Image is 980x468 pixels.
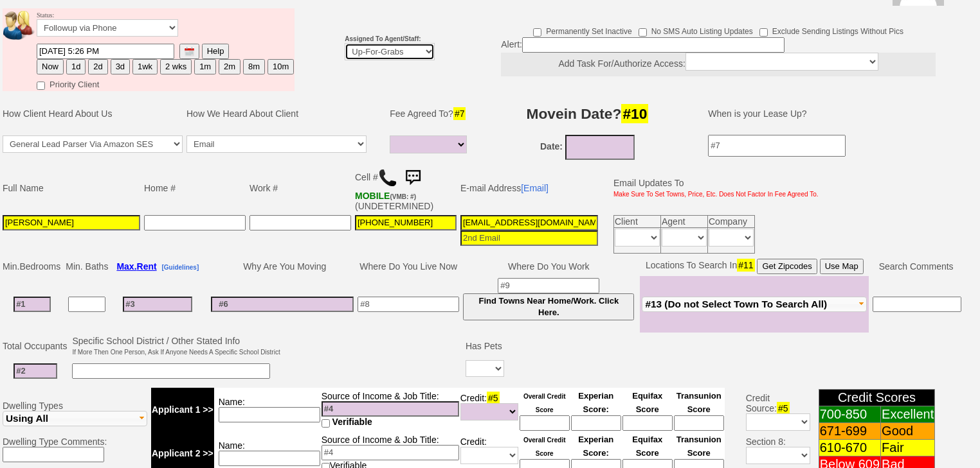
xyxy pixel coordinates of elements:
[639,28,647,37] input: No SMS Auto Listing Updates
[46,21,921,112] u: Loremip do sitametcon adipiscinge seddo Eiusmodte Inc, Utlaboreet, DO, 19576 - m {aliq-enimadmini...
[358,297,459,312] input: #8
[6,413,48,424] span: Using All
[604,163,821,213] td: Email Updates To
[642,297,867,312] button: #13 (Do not Select Town To Search All)
[214,388,321,431] td: Name:
[161,261,199,272] a: [Guidelines]
[482,102,694,125] h3: Movein Date?
[708,215,755,227] td: Company
[614,215,661,227] td: Client
[1,12,42,19] font: 12 hours Ago
[460,230,598,246] input: 2nd Email
[116,261,156,272] b: Max.
[941,21,959,31] font: Log
[501,53,936,76] center: Add Task For/Authorize Access:
[759,22,903,37] label: Exclude Sending Listings Without Pics
[676,435,721,458] font: Transunion Score
[533,22,631,37] label: Permanently Set Inactive
[819,406,880,423] td: 700-850
[1,334,70,358] td: Total Occupants
[578,391,613,414] font: Experian Score:
[72,349,280,356] font: If More Then One Person, Ask If Anyone Needs A Specific School District
[14,363,57,379] input: #2
[498,278,599,293] input: #9
[464,334,506,358] td: Has Pets
[847,1,885,10] a: Hide Logs
[355,191,416,201] b: T-Mobile USA, Inc.
[321,388,460,431] td: Source of Income & Job Title:
[185,94,381,133] td: How We Heard About Client
[639,22,753,37] label: No SMS Auto Listing Updates
[819,440,880,456] td: 610-670
[571,415,621,431] input: Ask Customer: Do You Know Your Experian Credit Score
[458,163,600,213] td: E-mail Address
[46,113,78,124] a: [Reply]
[209,257,356,276] td: Why Are You Moving
[820,259,864,274] button: Use Map
[645,299,827,309] span: #13 (Do not Select Town To Search All)
[881,406,935,423] td: Excellent
[400,165,426,191] img: sms.png
[757,259,817,274] button: Get Zipcodes
[64,257,110,276] td: Min. Baths
[332,417,372,427] span: Verifiable
[390,193,416,200] font: (VMB: #)
[3,11,42,40] img: people.png
[523,393,566,413] font: Overall Credit Score
[463,293,634,320] button: Find Towns Near Home/Work. Click Here.
[14,297,51,312] input: #1
[520,415,570,431] input: Ask Customer: Do You Know Your Overall Credit Score
[378,168,397,187] img: call.png
[613,191,819,198] font: Make Sure To Set Towns, Price, Etc. Does Not Factor In Fee Agreed To.
[322,401,459,417] input: #4
[621,104,648,123] span: #10
[460,215,598,230] input: 1st Email - Question #0
[243,59,265,74] button: 8m
[137,261,157,272] span: Rent
[869,257,963,276] td: Search Comments
[523,437,566,457] font: Overall Credit Score
[37,76,99,91] label: Priority Client
[1,1,42,20] b: [DATE]
[88,59,107,74] button: 2d
[19,261,60,272] span: Bedrooms
[268,59,294,74] button: 10m
[819,390,935,406] td: Credit Scores
[211,297,354,312] input: #6
[3,411,147,426] button: Using All
[533,28,541,37] input: Permanently Set Inactive
[540,141,563,152] b: Date:
[622,415,673,431] input: Ask Customer: Do You Know Your Equifax Credit Score
[819,423,880,440] td: 671-699
[123,297,192,312] input: #3
[160,59,192,74] button: 2 wks
[194,59,216,74] button: 1m
[1,94,185,133] td: How Client Heard About Us
[355,191,390,201] font: MOBILE
[632,435,662,458] font: Equifax Score
[881,423,935,440] td: Good
[111,59,130,74] button: 3d
[737,259,754,272] span: #11
[356,257,461,276] td: Where Do You Live Now
[695,94,956,133] td: When is your Lease Up?
[388,94,473,133] td: Fee Agreed To?
[185,47,194,56] img: [calendar icon]
[37,59,64,74] button: Now
[70,334,282,358] td: Specific School District / Other Stated Info
[521,183,549,193] a: [Email]
[501,37,936,76] div: Alert:
[708,135,846,157] input: #7
[646,260,864,270] nobr: Locations To Search In
[37,12,178,33] font: Status:
[151,388,214,431] td: Applicant 1 >>
[202,44,230,59] button: Help
[1,163,142,213] td: Full Name
[676,391,721,414] font: Transunion Score
[578,435,613,458] font: Experian Score:
[887,1,963,10] a: Disable Client Notes
[487,392,500,404] span: #5
[66,59,86,74] button: 1d
[322,445,459,460] input: #4
[759,28,768,37] input: Exclude Sending Listings Without Pics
